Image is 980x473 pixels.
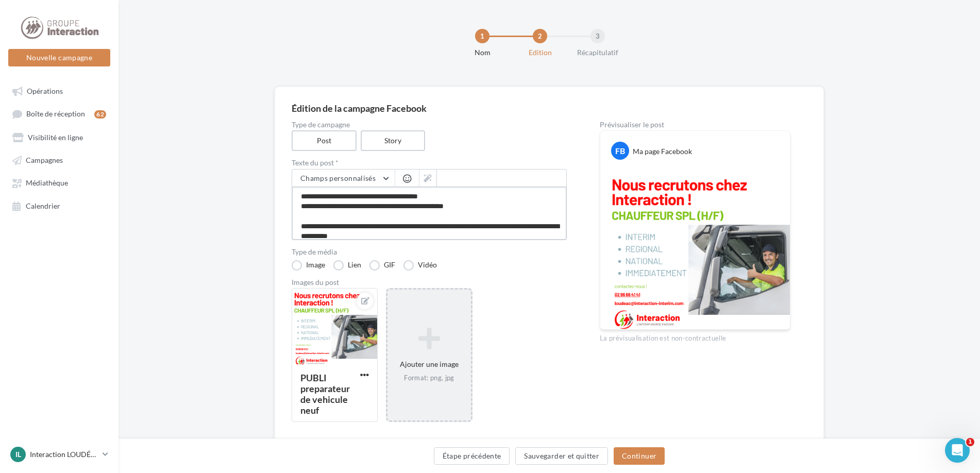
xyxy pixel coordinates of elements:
[6,104,112,123] a: Boîte de réception62
[565,47,631,58] div: Récapitulatif
[292,121,567,128] label: Type de campagne
[6,81,112,100] a: Opérations
[475,29,489,43] div: 1
[333,260,361,271] label: Lien
[300,372,350,416] div: PUBLI preparateur de vehicule neuf
[614,447,665,465] button: Continuer
[6,128,112,146] a: Visibilité en ligne
[292,130,357,151] label: Post
[94,110,106,119] div: 62
[26,156,63,164] span: Campagnes
[8,49,110,66] button: Nouvelle campagne
[300,174,376,182] span: Champs personnalisés
[27,87,63,95] span: Opérations
[8,445,110,464] a: IL Interaction LOUDÉAC
[611,142,629,160] div: FB
[590,29,605,43] div: 3
[6,150,112,169] a: Campagnes
[6,196,112,215] a: Calendrier
[28,133,83,142] span: Visibilité en ligne
[292,159,567,166] label: Texte du post *
[507,47,573,58] div: Edition
[449,47,515,58] div: Nom
[434,447,510,465] button: Étape précédente
[30,449,98,460] p: Interaction LOUDÉAC
[600,121,790,128] div: Prévisualiser le post
[633,146,692,157] div: Ma page Facebook
[515,447,608,465] button: Sauvegarder et quitter
[15,449,21,460] span: IL
[292,170,395,187] button: Champs personnalisés
[26,179,68,188] span: Médiathèque
[26,201,60,210] span: Calendrier
[600,330,790,343] div: La prévisualisation est non-contractuelle
[292,248,567,256] label: Type de média
[6,173,112,192] a: Médiathèque
[945,438,970,463] iframe: Intercom live chat
[369,260,395,271] label: GIF
[26,110,85,119] span: Boîte de réception
[403,260,437,271] label: Vidéo
[361,130,426,151] label: Story
[292,279,567,286] div: Images du post
[292,104,807,113] div: Édition de la campagne Facebook
[292,260,325,271] label: Image
[966,438,974,446] span: 1
[533,29,547,43] div: 2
